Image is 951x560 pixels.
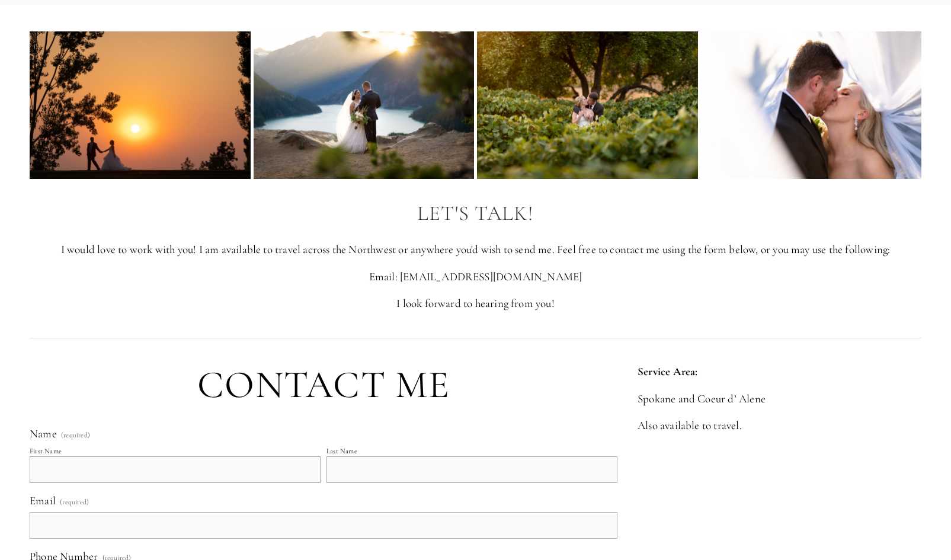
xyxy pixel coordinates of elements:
div: First Name [30,447,62,455]
h1: Contact Me [30,364,617,407]
p: I look forward to hearing from you! [30,296,921,312]
img: ©ZachNichols (July 11, 2021 [20.11.30]) - ZAC_5190.jpg [254,31,475,179]
span: (required) [60,494,89,510]
p: Also available to travel. [638,418,921,434]
img: ©ZachNichols (July 22, 2021 [19.56.37]) - ZAC_6505.jpg [477,31,698,179]
strong: Service Area: [638,364,697,378]
img: ©ZachNichols (July 22, 2021 [20.06.30]) - ZAC_6522.jpg [30,31,251,179]
img: ©ZachNichols (July 10, 2021 [18.19.06]) - ZAC_8476.jpg [701,31,922,179]
h2: Let's Talk! [30,202,921,225]
span: Email [30,494,56,507]
p: Email: [EMAIL_ADDRESS][DOMAIN_NAME] [30,269,921,285]
div: Last Name [326,447,357,455]
p: Spokane and Coeur d’ Alene [638,391,921,407]
span: Name [30,427,57,440]
p: I would love to work with you! I am available to travel across the Northwest or anywhere you'd wi... [30,242,921,258]
span: (required) [61,431,90,439]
